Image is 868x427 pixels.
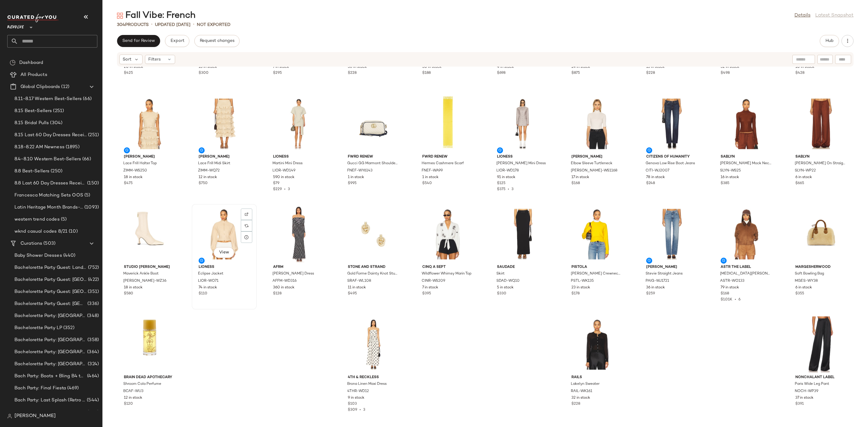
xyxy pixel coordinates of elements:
span: Brona Linen Maxi Dress [347,381,387,387]
span: Citizens of Humanity [646,154,697,160]
span: STONE AND STRAND [348,265,399,270]
span: Gold Forme Dainty Knot Stud Earrings [347,271,398,277]
span: 4th & Reckless [348,375,399,380]
span: All Products [20,71,47,78]
span: 13 in stock [646,64,665,70]
span: 7 in stock [273,64,289,70]
span: $228 [348,71,357,76]
span: (352) [62,325,74,331]
img: LIOR-WD149_V1.jpg [268,96,329,152]
span: [PERSON_NAME] Crewneck Sweater [571,271,622,277]
img: SLYN-WS25_V1.jpg [716,96,777,152]
span: $248 [646,181,655,186]
span: (10) [68,228,78,235]
span: 360 in stock [273,285,294,290]
span: MGES-WY38 [795,278,818,284]
span: (1093) [83,204,99,211]
span: $475 [124,181,133,186]
span: Hub [825,39,834,43]
span: View [219,250,229,255]
span: (304) [49,120,62,127]
span: 5 in stock [497,285,514,290]
span: (752) [87,264,99,271]
span: Send for Review [122,39,155,43]
span: SABLYN [721,154,772,160]
span: Genova Low Rise Boot Jeans [646,161,695,166]
img: SRAF-WL108_V1.jpg [343,206,404,262]
span: 8.4-8.10 Western Best-Sellers [14,156,81,163]
span: $168 [721,291,729,297]
span: 91 in stock [497,175,515,180]
img: SLYN-WP22_V1.jpg [791,96,851,152]
span: $228 [571,401,580,407]
span: $79 [273,181,279,186]
span: 8.8 Best-Sellers [14,168,49,175]
span: 16 in stock [721,175,739,180]
span: Hermes Cashmere Scarf [422,161,464,166]
span: [PERSON_NAME] [646,265,697,270]
span: Dashboard [19,59,43,66]
img: BCAF-WU3_V1.jpg [119,316,180,372]
span: $665 [795,181,804,186]
span: 74 in stock [199,285,217,290]
span: Request changes [200,39,234,43]
span: 18 in stock [124,175,143,180]
span: LIONESS [497,154,548,160]
span: (12) [60,83,69,90]
img: FNEF-WA99_V1.jpg [417,96,478,152]
span: • [151,21,153,28]
span: CINR-WS209 [422,278,445,284]
span: Bach Party: Final Fiesta [14,385,66,392]
span: LIONESS [199,265,250,270]
span: LIONESS [273,154,324,160]
span: 1 in stock [422,175,439,180]
span: $259 [646,291,655,297]
img: SDAD-WQ10_V1.jpg [492,206,553,262]
span: Global Clipboards [20,83,60,90]
span: Bach Party: Last Splash (Retro [GEOGRAPHIC_DATA]) [14,397,86,404]
span: [PERSON_NAME] Mock Neck Top [720,161,771,166]
span: Brain Dead Apothecary [124,375,175,380]
span: Saudade [497,265,548,270]
span: 6 [738,298,741,302]
span: $125 [497,181,505,186]
span: Bachelorette Party Guest: [GEOGRAPHIC_DATA] [14,288,86,295]
span: Paris Wide Leg Pant [795,381,829,387]
span: MARGESHERWOOD [795,265,847,270]
span: 18 in stock [124,285,143,290]
img: 4THR-WD12_V1.jpg [343,316,404,372]
span: 23 in stock [571,285,590,290]
span: wknd casual codes 8/21 [14,228,68,235]
span: NOCH-WP39 [795,389,818,394]
span: $110 [199,291,207,297]
span: (5) [60,216,67,223]
span: $385 [721,181,729,186]
img: ASTR-WO133_V1.jpg [716,206,777,262]
span: Eclipse Jacket [198,271,223,277]
span: 37 in stock [795,395,813,401]
span: [PERSON_NAME] [124,154,175,160]
span: Lace Frill Halter Top [123,161,157,166]
span: CITI-WJ2007 [646,168,669,174]
span: Rails [571,375,623,380]
a: Details [794,12,810,19]
span: 12 in stock [199,175,217,180]
span: [MEDICAL_DATA][PERSON_NAME] [720,271,771,277]
span: BCAF-WU3 [123,389,143,394]
span: • [505,187,511,191]
span: 3 [363,408,365,412]
img: svg%3e [245,212,248,216]
span: Martini Mini Dress [272,161,303,166]
span: (364) [86,349,99,356]
span: $428 [795,71,804,76]
span: (251) [87,132,99,139]
img: CINR-WS209_V1.jpg [417,206,478,262]
span: PSTL-WK135 [571,278,594,284]
span: 78 in stock [646,175,665,180]
span: RAIL-WK161 [571,389,592,394]
span: Bachelorette Party Guest: [GEOGRAPHIC_DATA] [14,276,87,283]
span: Skirt [496,271,505,277]
span: Wildflower Whimsy Marin Top [422,271,471,277]
span: 8.11-8.17 Western Best-Sellers [14,96,82,102]
span: [PERSON_NAME] [199,154,250,160]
